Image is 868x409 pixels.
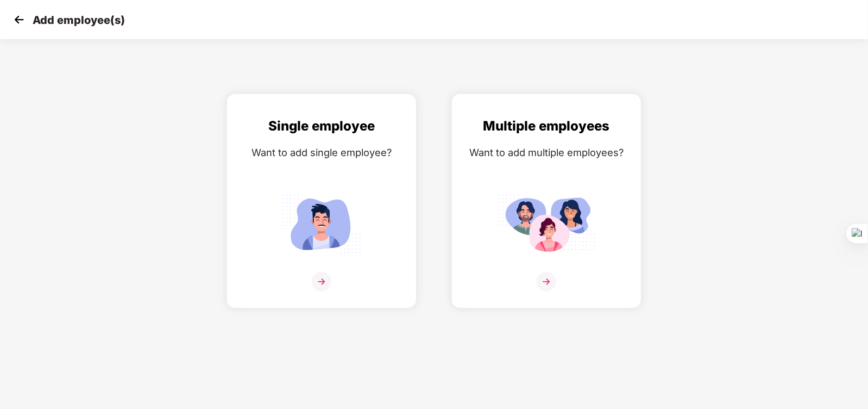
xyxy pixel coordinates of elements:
img: svg+xml;base64,PHN2ZyB4bWxucz0iaHR0cDovL3d3dy53My5vcmcvMjAwMC9zdmciIHdpZHRoPSIzNiIgaGVpZ2h0PSIzNi... [312,272,331,292]
div: Single employee [238,116,405,137]
img: svg+xml;base64,PHN2ZyB4bWxucz0iaHR0cDovL3d3dy53My5vcmcvMjAwMC9zdmciIHdpZHRoPSIzNiIgaGVpZ2h0PSIzNi... [537,272,556,292]
div: Multiple employees [463,116,630,137]
img: svg+xml;base64,PHN2ZyB4bWxucz0iaHR0cDovL3d3dy53My5vcmcvMjAwMC9zdmciIHdpZHRoPSIzMCIgaGVpZ2h0PSIzMC... [11,11,27,28]
p: Add employee(s) [33,14,125,27]
img: svg+xml;base64,PHN2ZyB4bWxucz0iaHR0cDovL3d3dy53My5vcmcvMjAwMC9zdmciIGlkPSJTaW5nbGVfZW1wbG95ZWUiIH... [273,190,370,258]
div: Want to add single employee? [238,145,405,160]
div: Want to add multiple employees? [463,145,630,160]
img: svg+xml;base64,PHN2ZyB4bWxucz0iaHR0cDovL3d3dy53My5vcmcvMjAwMC9zdmciIGlkPSJNdWx0aXBsZV9lbXBsb3llZS... [498,190,595,258]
